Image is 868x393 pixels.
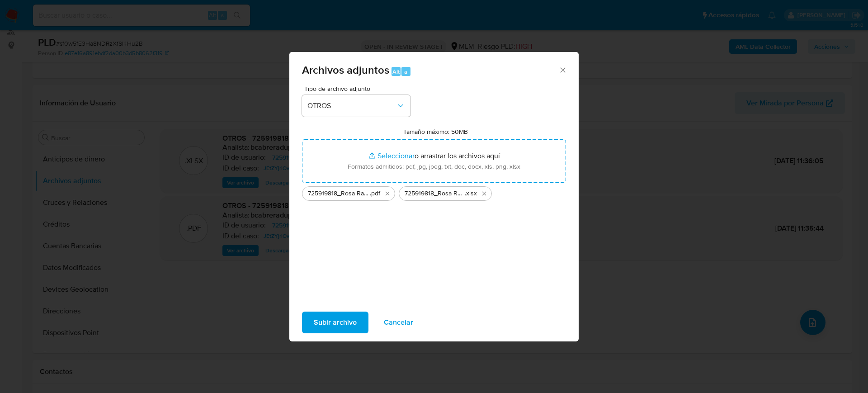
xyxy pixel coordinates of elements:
span: .xlsx [465,189,477,198]
span: Alt [392,67,400,76]
label: Tamaño máximo: 50MB [403,128,468,136]
span: 725919818_Rosa Ramirez_Julio2025 [308,189,370,198]
span: a [404,67,407,76]
button: Cancelar [372,312,425,333]
button: Subir archivo [302,312,368,333]
button: OTROS [302,95,410,117]
button: Eliminar 725919818_Rosa Ramirez_Julio2025.xlsx [479,188,490,199]
ul: Archivos seleccionados [302,183,566,201]
button: Eliminar 725919818_Rosa Ramirez_Julio2025.pdf [382,188,393,199]
span: OTROS [307,101,396,110]
button: Cerrar [558,66,566,74]
span: Subir archivo [314,313,357,332]
span: Archivos adjuntos [302,62,389,78]
span: 725919818_Rosa Ramirez_Julio2025 [405,189,465,198]
span: Cancelar [384,313,413,332]
span: Tipo de archivo adjunto [304,85,413,92]
span: .pdf [370,189,380,198]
